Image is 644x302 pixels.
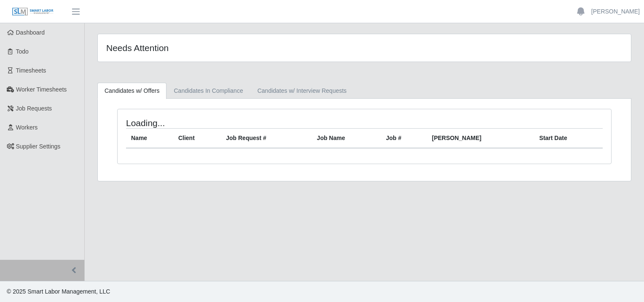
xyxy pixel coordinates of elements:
[16,124,38,131] span: Workers
[591,7,640,16] a: [PERSON_NAME]
[173,129,221,148] th: Client
[16,143,61,150] span: Supplier Settings
[166,83,250,99] a: Candidates In Compliance
[16,67,46,74] span: Timesheets
[427,129,534,148] th: [PERSON_NAME]
[312,129,381,148] th: Job Name
[381,129,427,148] th: Job #
[221,129,312,148] th: Job Request #
[97,83,166,99] a: Candidates w/ Offers
[16,48,29,55] span: Todo
[16,105,52,112] span: Job Requests
[126,118,317,128] h4: Loading...
[534,129,603,148] th: Start Date
[16,86,67,93] span: Worker Timesheets
[126,129,173,148] th: Name
[106,43,314,53] h4: Needs Attention
[12,7,54,16] img: SLM Logo
[250,83,354,99] a: Candidates w/ Interview Requests
[7,288,110,295] span: © 2025 Smart Labor Management, LLC
[16,29,45,36] span: Dashboard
